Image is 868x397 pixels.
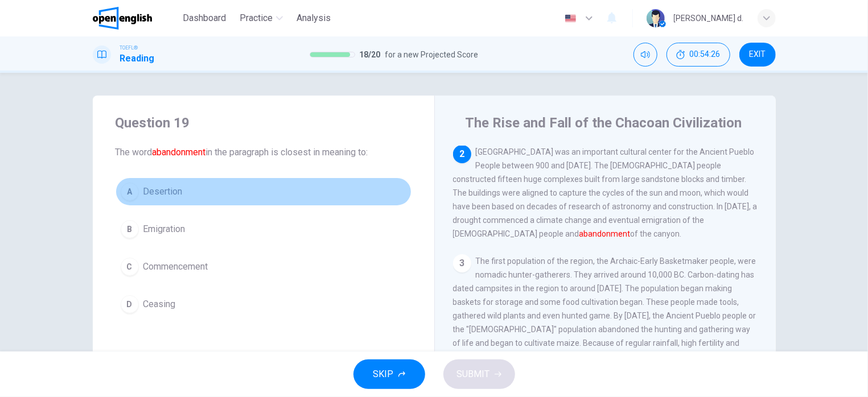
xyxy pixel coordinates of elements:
button: Analysis [292,8,335,28]
button: 00:54:26 [667,43,730,67]
span: TOEFL® [120,44,138,52]
button: ADesertion [116,177,412,206]
button: SKIP [353,359,425,389]
button: DCeasing [116,290,412,319]
h4: Question 19 [116,114,412,132]
div: Hide [667,43,730,67]
span: Dashboard [183,11,226,25]
div: A [121,183,139,201]
span: The word in the paragraph is closest in meaning to: [116,146,412,159]
div: D [121,295,139,313]
button: CCommencement [116,253,412,281]
div: 3 [453,254,471,272]
img: OpenEnglish logo [93,7,153,30]
img: en [563,14,578,23]
span: Desertion [143,185,183,198]
div: 2 [453,145,471,163]
img: Profile picture [647,9,665,27]
h4: The Rise and Fall of the Chacoan Civilization [466,114,742,132]
span: 00:54:26 [690,50,721,59]
button: Practice [235,8,287,28]
div: Mute [633,43,657,67]
div: [PERSON_NAME] d. [674,11,744,25]
span: Ceasing [143,297,176,311]
font: abandonment [579,229,631,238]
div: B [121,220,139,238]
span: Analysis [297,11,331,25]
span: 18 / 20 [360,48,381,61]
span: Emigration [143,222,186,236]
span: SKIP [373,366,394,382]
span: for a new Projected Score [385,48,479,61]
button: BEmigration [116,215,412,243]
span: [GEOGRAPHIC_DATA] was an important cultural center for the Ancient Pueblo People between 900 and ... [453,147,758,238]
button: EXIT [739,43,776,67]
h1: Reading [120,52,155,65]
div: C [121,258,139,276]
a: OpenEnglish logo [93,7,179,30]
span: Practice [240,11,273,25]
button: Dashboard [178,8,231,28]
span: EXIT [749,50,766,59]
font: abandonment [153,147,206,158]
span: Commencement [143,260,208,274]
